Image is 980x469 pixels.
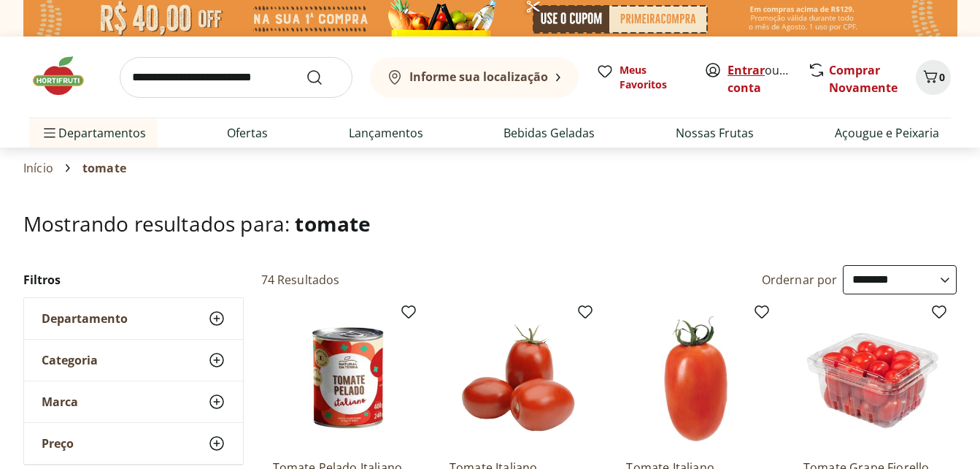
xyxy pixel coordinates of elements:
span: Preço [42,436,74,451]
a: Lançamentos [349,124,423,142]
a: Bebidas Geladas [503,124,595,142]
button: Marca [24,381,243,422]
span: Meus Favoritos [620,63,687,92]
button: Preço [24,423,243,464]
span: tomate [82,161,126,175]
button: Informe sua localização [370,57,579,98]
a: Início [23,161,53,175]
h2: Filtros [23,265,244,294]
a: Meus Favoritos [596,63,687,92]
button: Categoria [24,340,243,381]
button: Submit Search [306,69,341,86]
button: Departamento [24,298,243,339]
span: Categoria [42,353,98,367]
button: Menu [41,115,58,150]
a: Açougue e Peixaria [835,124,939,142]
button: Carrinho [916,60,951,95]
span: ou [728,61,792,96]
a: Comprar Novamente [829,62,898,96]
span: Departamentos [41,115,146,150]
h2: 74 Resultados [261,272,340,288]
span: tomate [295,210,371,237]
a: Entrar [728,62,765,78]
a: Ofertas [227,124,268,142]
img: Hortifruti [29,54,102,98]
input: search [120,57,352,98]
span: Departamento [42,311,128,326]
span: Marca [42,394,78,409]
a: Criar conta [728,62,808,96]
h1: Mostrando resultados para: [23,212,957,235]
img: Tomate Italiano [626,309,765,448]
b: Informe sua localização [409,69,548,85]
span: 0 [939,70,945,84]
a: Nossas Frutas [676,124,754,142]
img: Tomate Pelado Italiano Natural da Terra 400g [273,309,412,448]
img: Tomate Grape Fiorello 300g [803,309,942,448]
img: Tomate Italiano Orgânico Bandeja [450,309,588,448]
label: Ordernar por [762,272,838,288]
